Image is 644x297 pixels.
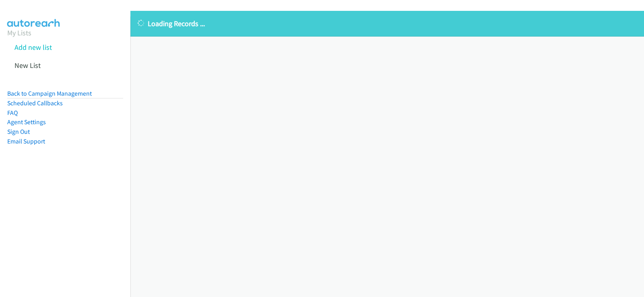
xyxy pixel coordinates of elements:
p: Loading Records ... [138,18,637,29]
a: My Lists [7,28,31,37]
a: Agent Settings [7,118,46,126]
a: Add new list [14,43,52,52]
a: New List [14,61,41,70]
a: Sign Out [7,128,30,135]
a: FAQ [7,109,18,117]
a: Back to Campaign Management [7,90,92,97]
a: Email Support [7,137,45,145]
a: Scheduled Callbacks [7,99,63,107]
